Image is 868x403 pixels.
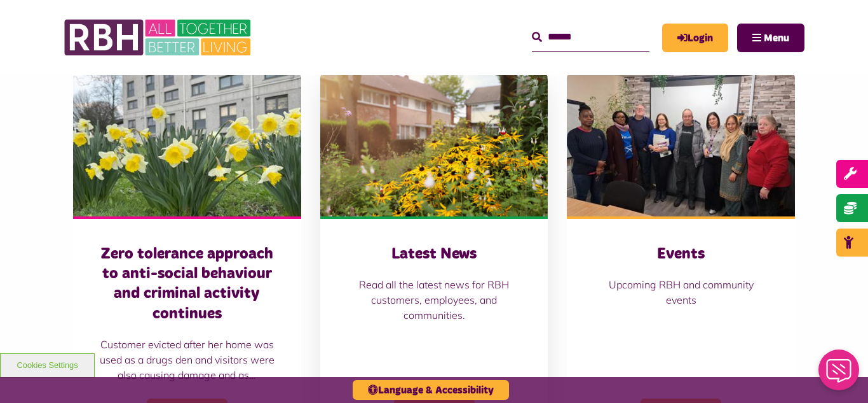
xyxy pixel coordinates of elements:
img: Group photo of customers and colleagues at Spotland Community Centre [567,74,795,216]
button: Language & Accessibility [353,380,509,400]
h3: Zero tolerance approach to anti-social behaviour and criminal activity continues [98,244,276,324]
img: RBH [64,13,254,62]
p: Read all the latest news for RBH customers, employees, and communities. [346,277,523,323]
p: Upcoming RBH and community events [592,277,770,308]
h3: Events [592,244,770,264]
iframe: Netcall Web Assistant for live chat [811,346,868,403]
p: Customer evicted after her home was used as a drugs den and visitors were also causing damage and... [98,337,276,383]
h3: Latest News [346,244,523,264]
span: Menu [764,33,789,43]
img: SAZ MEDIA RBH HOUSING4 [320,74,548,216]
button: Navigation [737,24,804,52]
input: Search [532,24,649,51]
img: Freehold [73,74,301,216]
a: MyRBH [662,24,728,52]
